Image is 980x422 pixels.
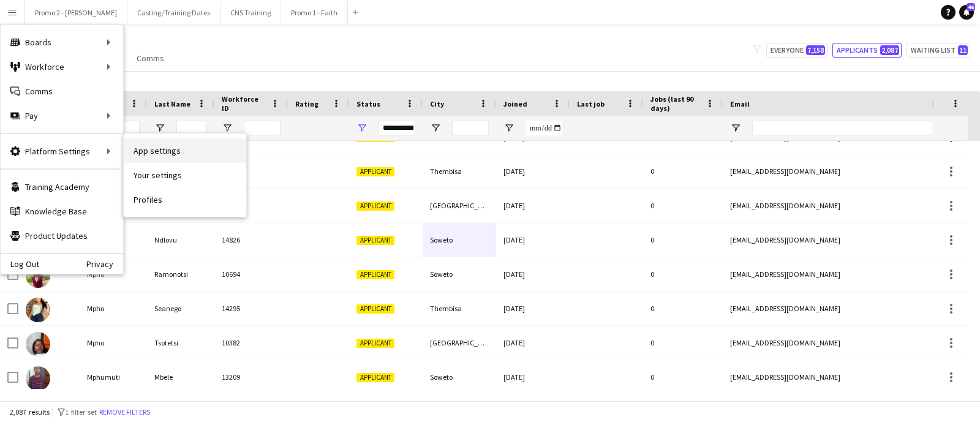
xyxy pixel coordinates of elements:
[214,292,288,325] div: 14295
[1,199,123,224] a: Knowledge Base
[221,1,281,24] button: CNS Training
[154,122,165,134] button: Open Filter Menu
[496,326,570,360] div: [DATE]
[147,223,214,257] div: Ndlovu
[643,257,723,291] div: 0
[80,326,147,360] div: Mpho
[907,43,970,58] button: Waiting list11
[496,360,570,394] div: [DATE]
[147,360,214,394] div: Mbele
[356,167,394,176] span: Applicant
[496,154,570,188] div: [DATE]
[958,45,968,55] span: 11
[723,189,968,222] div: [EMAIL_ADDRESS][DOMAIN_NAME]
[723,257,968,291] div: [EMAIL_ADDRESS][DOMAIN_NAME]
[214,257,288,291] div: 10694
[650,94,701,113] span: Jobs (last 90 days)
[423,292,496,325] div: Thembisa
[1,79,123,104] a: Comms
[109,121,140,135] input: First Name Filter Input
[496,292,570,325] div: [DATE]
[1,224,123,248] a: Product Updates
[766,43,827,58] button: Everyone7,158
[1,55,123,79] div: Workforce
[496,257,570,291] div: [DATE]
[137,53,164,64] span: Comms
[127,1,221,24] button: Casting/Training Dates
[806,45,825,55] span: 7,158
[26,332,50,356] img: Mpho Tsotetsi
[643,223,723,257] div: 0
[730,99,750,108] span: Email
[1,259,39,269] a: Log Out
[430,122,441,134] button: Open Filter Menu
[503,99,527,108] span: Joined
[526,121,562,135] input: Joined Filter Input
[176,121,207,135] input: Last Name Filter Input
[730,122,741,134] button: Open Filter Menu
[147,326,214,360] div: Tsotetsi
[1,30,123,55] div: Boards
[147,257,214,291] div: Ramonotsi
[643,189,723,222] div: 0
[124,187,246,212] a: Profiles
[452,121,489,135] input: City Filter Input
[723,326,968,360] div: [EMAIL_ADDRESS][DOMAIN_NAME]
[423,257,496,291] div: Soweto
[1,175,123,199] a: Training Academy
[880,45,899,55] span: 2,087
[214,360,288,394] div: 13209
[496,223,570,257] div: [DATE]
[147,292,214,325] div: Seanego
[503,122,514,134] button: Open Filter Menu
[356,373,394,382] span: Applicant
[643,154,723,188] div: 0
[752,121,960,135] input: Email Filter Input
[967,3,975,11] span: 46
[356,270,394,279] span: Applicant
[80,360,147,394] div: Mphumuti
[214,223,288,257] div: 14826
[132,50,169,66] a: Comms
[124,163,246,187] a: Your settings
[356,99,380,108] span: Status
[356,122,367,134] button: Open Filter Menu
[214,326,288,360] div: 10382
[423,326,496,360] div: [GEOGRAPHIC_DATA]
[423,360,496,394] div: Soweto
[124,138,246,163] a: App settings
[423,154,496,188] div: Thembisa
[496,189,570,222] div: [DATE]
[832,43,902,58] button: Applicants2,087
[356,236,394,245] span: Applicant
[26,263,50,288] img: Mpho Ramonotsi
[577,99,605,108] span: Last job
[723,154,968,188] div: [EMAIL_ADDRESS][DOMAIN_NAME]
[723,360,968,394] div: [EMAIL_ADDRESS][DOMAIN_NAME]
[1,139,123,164] div: Platform Settings
[80,292,147,325] div: Mpho
[959,5,974,20] a: 46
[643,292,723,325] div: 0
[643,326,723,360] div: 0
[723,223,968,257] div: [EMAIL_ADDRESS][DOMAIN_NAME]
[281,1,348,24] button: Promo 1 - Faith
[154,99,190,108] span: Last Name
[295,99,318,108] span: Rating
[65,407,97,416] span: 1 filter set
[356,339,394,348] span: Applicant
[97,405,153,419] button: Remove filters
[356,202,394,211] span: Applicant
[356,304,394,314] span: Applicant
[1,104,123,128] div: Pay
[430,99,444,108] span: City
[222,94,266,113] span: Workforce ID
[26,298,50,322] img: Mpho Seanego
[214,189,288,222] div: 13049
[26,366,50,391] img: Mphumuti Mbele
[423,223,496,257] div: Soweto
[222,122,233,134] button: Open Filter Menu
[214,154,288,188] div: 10793
[643,360,723,394] div: 0
[244,121,281,135] input: Workforce ID Filter Input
